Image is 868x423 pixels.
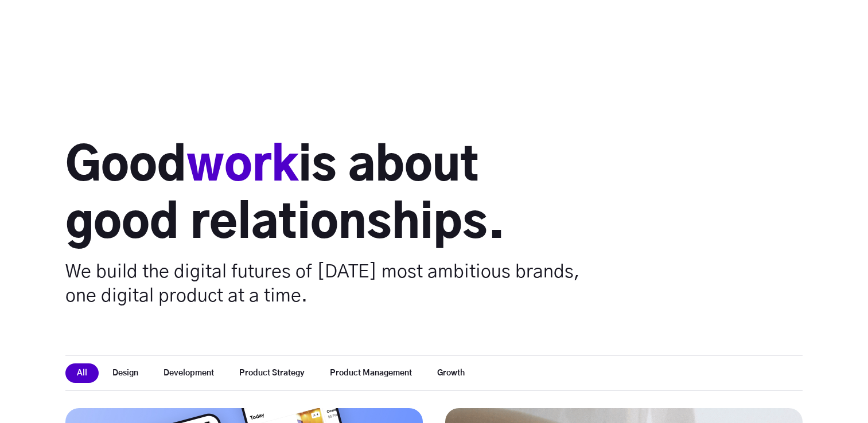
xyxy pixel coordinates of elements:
[101,363,150,383] button: Design
[65,138,581,253] h1: Good is about good relationships.
[318,363,423,383] button: Product Management
[186,144,298,190] span: work
[65,260,581,308] p: We build the digital futures of [DATE] most ambitious brands, one digital product at a time.
[152,363,225,383] button: Development
[426,363,476,383] button: Growth
[228,363,316,383] button: Product Strategy
[65,363,99,383] button: All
